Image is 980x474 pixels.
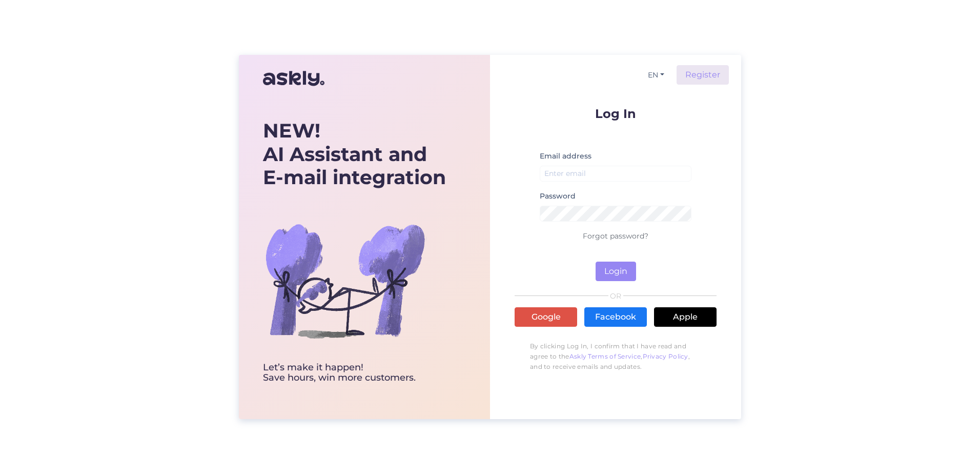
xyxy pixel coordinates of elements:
[263,118,320,143] b: NEW!
[263,119,446,189] div: AI Assistant and E-mail integration
[643,352,688,360] a: Privacy Policy
[583,231,648,241] a: Forgot password?
[569,352,641,360] a: Askly Terms of Service
[677,65,729,85] a: Register
[540,151,591,162] label: Email address
[515,336,717,377] p: By clicking Log In, I confirm that I have read and agree to the , , and to receive emails and upd...
[654,307,717,327] a: Apple
[515,307,577,327] a: Google
[263,363,446,383] div: Let’s make it happen! Save hours, win more customers.
[596,262,636,281] button: Login
[263,199,427,363] img: bg-askly
[515,107,717,120] p: Log In
[540,191,576,202] label: Password
[263,66,324,91] img: Askly
[608,292,623,300] span: OR
[644,68,668,83] button: EN
[540,166,691,182] input: Enter email
[584,307,647,327] a: Facebook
